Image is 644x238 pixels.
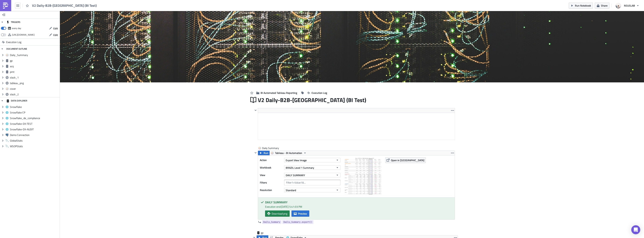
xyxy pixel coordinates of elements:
[282,220,313,224] a: Daily_Summary.export()
[260,180,282,185] label: Filters
[291,210,309,217] button: Preview
[32,3,97,8] span: V2 Daily-B2B-[GEOGRAPHIC_DATA] (BI Test)
[272,212,287,216] span: Download png
[269,151,308,155] button: Tableau - BI Automation
[385,157,426,163] button: Open in [GEOGRAPHIC_DATA]
[10,81,59,85] span: tableau_png
[595,3,609,8] button: Share
[258,113,455,140] iframe: Rich Text Area
[284,173,340,177] button: DAILY SUMMARY
[284,165,340,170] button: BRAZIL Level 1 Summary
[284,158,340,162] button: Export View Image
[47,25,60,31] button: Edit
[6,19,20,25] div: TRIGGERS
[613,1,641,10] button: NSUSLAB
[253,151,258,155] button: Hide content
[10,70,59,74] span: pmt
[10,87,59,90] span: cover
[47,32,60,38] button: Edit
[265,210,290,217] a: Download png
[53,33,58,37] span: Edit
[10,139,59,142] span: GlobalStats
[262,146,279,150] span: Daily Summary
[284,188,340,192] button: Standard
[12,32,35,38] div: https://pushmetrics.io/api/v1/report/AklOKmBlV1/webhook?token=d5cb0538c33946418711c61c5b90c0de
[10,93,59,96] span: slack_2
[391,158,424,162] span: Open in [GEOGRAPHIC_DATA]
[265,201,452,204] h5: DAILY SUMMARY
[260,172,282,178] label: View
[10,65,59,68] span: acq
[575,4,591,7] span: Run Notebook
[10,76,59,79] span: slack_1
[305,90,329,96] button: Execution Log
[344,157,382,195] img: View Image
[3,3,9,9] img: PushMetrics
[601,4,607,7] span: Share
[261,231,276,235] span: gp
[286,173,305,177] span: DAILY SUMMARY
[298,212,307,216] span: Preview
[264,151,268,155] span: Run
[10,122,59,125] span: Snowflake-DX-TEST
[6,97,27,104] div: DATA EXPLORER
[10,111,59,114] span: Snowflake CP
[284,180,340,185] input: Filter1=Value1&...
[312,91,327,95] span: Execution Log
[624,4,635,7] span: NSUSLAB
[10,116,59,120] span: Snowflake_de_compliance
[286,166,314,170] span: BRAZIL Level 1 Summary
[6,46,27,52] div: DOCUMENT OUTLINE
[53,26,58,30] span: Edit
[10,105,59,109] span: Snowflake
[260,165,282,170] label: Workbook
[262,220,281,224] a: Daily_Summary
[569,3,593,8] button: Run Notebook
[258,151,270,155] button: Run
[286,188,296,192] span: Standard
[260,187,282,193] label: Resolution
[60,11,644,82] img: Cover Image
[261,91,297,95] span: BI Automated Tableau Reporting
[286,158,307,162] span: Export View Image
[253,108,258,113] button: Hide content
[10,133,59,137] span: Demo Connection
[10,53,59,57] span: Daily_Summary
[265,205,452,209] div: Execution end: [DATE] 5:41:03 PM
[258,96,367,104] span: V2 Daily-B2B-[GEOGRAPHIC_DATA] (BI Test)
[12,25,21,31] div: every day
[10,59,59,62] span: gp
[260,157,282,163] label: Action
[263,220,280,224] span: Daily_Summary
[283,220,312,224] span: Daily_Summary.export()
[254,90,299,96] button: BI Automated Tableau Reporting
[6,39,21,46] span: Execution Log
[10,128,59,131] span: Snowflake-DX-AUDIT
[631,225,640,234] div: Open Intercom Messenger
[10,145,59,148] span: WSOPStats
[275,151,302,155] span: Tableau - BI Automation
[615,2,622,9] img: Avatar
